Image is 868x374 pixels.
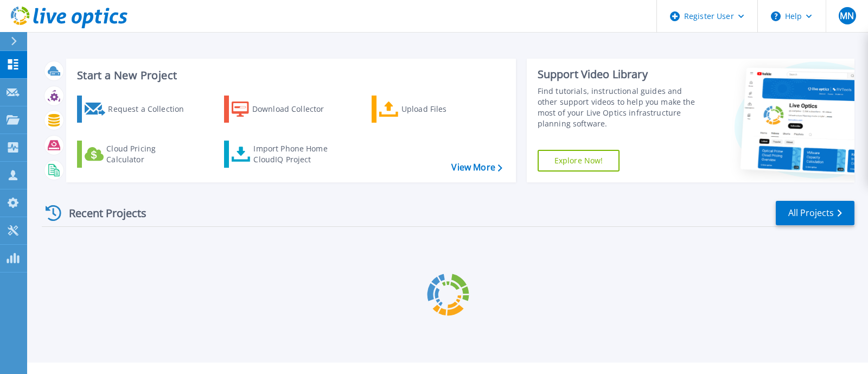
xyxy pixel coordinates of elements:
div: Support Video Library [538,67,703,81]
h3: Start a New Project [77,69,502,81]
a: All Projects [776,201,854,225]
a: Download Collector [224,96,345,123]
div: Cloud Pricing Calculator [106,143,193,165]
a: View More [451,162,502,173]
a: Cloud Pricing Calculator [77,141,198,168]
div: Request a Collection [108,98,195,120]
div: Import Phone Home CloudIQ Project [253,143,338,165]
div: Upload Files [401,98,488,120]
div: Download Collector [252,98,339,120]
a: Request a Collection [77,96,198,123]
a: Explore Now! [538,150,620,172]
div: Find tutorials, instructional guides and other support videos to help you make the most of your L... [538,86,703,129]
div: Recent Projects [42,200,161,226]
span: MN [840,11,854,20]
a: Upload Files [372,96,493,123]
